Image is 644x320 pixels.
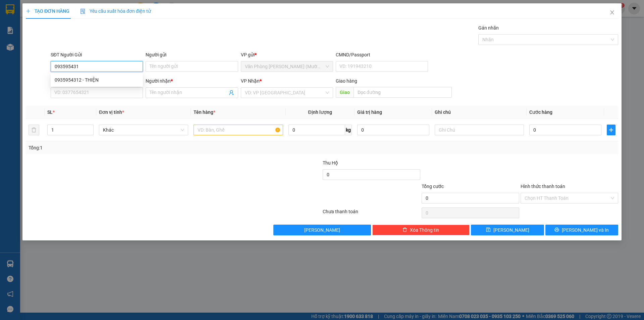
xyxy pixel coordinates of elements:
button: Close [603,3,622,22]
b: [DOMAIN_NAME] [56,26,92,31]
input: Dọc đường [354,87,452,98]
div: 0935954312 - THIỆN [51,75,143,85]
div: Người nhận [146,77,238,85]
span: Tên hàng [194,109,215,115]
input: VD: Bàn, Ghế [194,125,283,135]
span: close [609,10,615,15]
span: user-add [229,90,234,95]
label: Gán nhãn [478,25,499,31]
span: plus [26,9,31,13]
img: logo.jpg [73,8,89,25]
span: Giá trị hàng [357,109,382,115]
span: printer [554,227,559,233]
span: kg [345,125,352,135]
button: save[PERSON_NAME] [471,225,544,235]
img: icon [80,9,86,14]
button: printer[PERSON_NAME] và In [545,225,618,235]
span: Văn Phòng Trần Phú (Mường Thanh) [245,61,329,72]
span: [PERSON_NAME] [493,226,529,234]
span: Xóa Thông tin [410,226,439,234]
span: Tổng cước [422,184,444,189]
span: Yêu cầu xuất hóa đơn điện tử [80,8,151,14]
span: SL [47,109,53,115]
div: SĐT Người Gửi [51,51,143,58]
button: deleteXóa Thông tin [372,225,470,235]
div: Người gửi [146,51,238,58]
span: [PERSON_NAME] và In [562,226,609,234]
span: Giao [336,87,354,98]
span: delete [402,227,407,233]
span: Giao hàng [336,78,357,84]
span: Thu Hộ [323,160,338,166]
div: 0935954312 - THIỆN [55,76,139,84]
span: Khác [103,125,184,135]
button: delete [29,125,39,135]
span: save [486,227,491,233]
label: Hình thức thanh toán [521,184,565,189]
div: Chưa thanh toán [322,208,421,220]
span: Định lượng [308,109,332,115]
div: Tổng: 1 [29,144,249,151]
b: [PERSON_NAME] [8,43,38,75]
div: CMND/Passport [336,51,428,58]
span: Cước hàng [529,109,552,115]
button: plus [607,125,615,135]
button: [PERSON_NAME] [273,225,371,235]
span: [PERSON_NAME] [304,226,340,234]
div: VP gửi [241,51,333,58]
th: Ghi chú [432,106,527,119]
span: plus [607,127,615,133]
span: VP Nhận [241,78,260,84]
li: (c) 2017 [56,32,92,40]
img: logo.jpg [8,8,42,42]
span: TẠO ĐƠN HÀNG [26,8,69,14]
input: 0 [357,125,429,135]
b: BIÊN NHẬN GỬI HÀNG [43,10,64,53]
input: Ghi Chú [435,125,524,135]
span: Đơn vị tính [99,109,124,115]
